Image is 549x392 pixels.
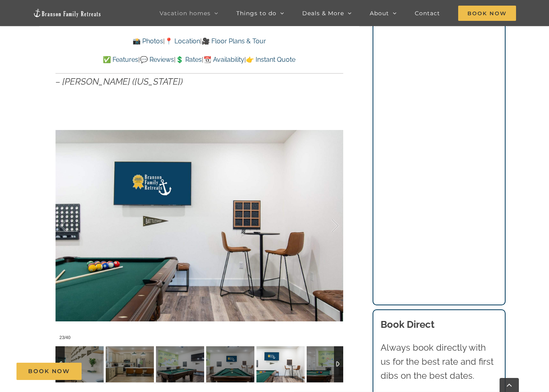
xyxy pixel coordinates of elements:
[133,37,163,45] a: 📸 Photos
[16,363,82,380] a: Book Now
[140,56,174,63] a: 💬 Reviews
[106,346,154,382] img: Camp-Stillwater-at-Table-Rock-Lake-Branson-Family-Retreats-vacation-home-1051-scaled.jpg-nggid042...
[307,346,355,382] img: Camp-Stillwater-at-Table-Rock-Lake-Branson-Family-Retreats-vacation-home-1077-scaled.jpg-nggid042...
[33,8,101,18] img: Branson Family Retreats Logo
[202,37,266,45] a: 🎥 Floor Plans & Tour
[55,346,104,382] img: Camp-Stillwater-at-Table-Rock-Lake-Branson-Family-Retreats-vacation-home-1048-scaled.jpg-nggid042...
[203,56,244,63] a: 📆 Availability
[28,368,70,375] span: Book Now
[381,319,434,330] b: Book Direct
[246,56,295,63] a: 👉 Instant Quote
[381,11,498,284] iframe: Booking/Inquiry Widget
[370,10,389,16] span: About
[165,37,200,45] a: 📍 Location
[160,10,211,16] span: Vacation homes
[415,10,440,16] span: Contact
[458,6,516,21] span: Book Now
[103,56,138,63] a: ✅ Features
[55,55,343,65] p: | | | |
[206,346,254,382] img: Camp-Stillwater-at-Table-Rock-Lake-Branson-Family-Retreats-vacation-home-1071-TV-scaled.jpg-nggid...
[55,76,183,87] em: – [PERSON_NAME] ([US_STATE])
[236,10,277,16] span: Things to do
[381,341,498,383] p: Always book directly with us for the best rate and first dibs on the best dates.
[256,346,305,382] img: Camp-Stillwater-at-Table-Rock-Lake-Branson-Family-Retreats-vacation-home-1074-TV-scaled.jpg-nggid...
[302,10,344,16] span: Deals & More
[176,56,202,63] a: 💲 Rates
[55,36,343,47] p: | |
[156,346,204,382] img: Camp-Stillwater-at-Table-Rock-Lake-Branson-Family-Retreats-vacation-home-1072-scaled.jpg-nggid042...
